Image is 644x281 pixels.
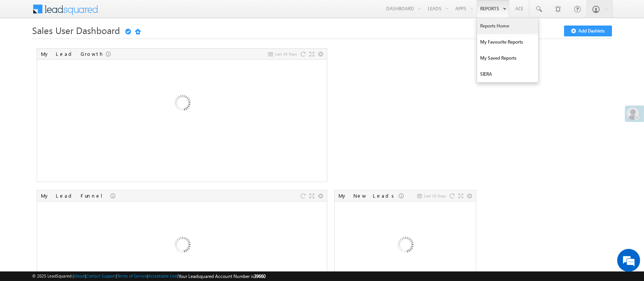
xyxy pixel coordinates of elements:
[117,273,147,278] a: Terms of Service
[254,273,265,279] span: 39660
[74,273,85,278] a: About
[424,192,446,199] span: Last 10 Days
[477,50,538,66] a: My Saved Reports
[477,18,538,34] a: Reports Home
[32,24,120,36] span: Sales User Dashboard
[275,50,297,57] span: Last 30 Days
[32,273,265,280] span: © 2025 LeadSquared | | | | |
[41,50,106,57] div: My Lead Growth
[41,192,110,199] div: My Lead Funnel
[564,26,612,36] button: Add Dashlets
[477,66,538,82] a: SIERA
[477,34,538,50] a: My Favourite Reports
[86,273,116,278] a: Contact Support
[141,63,223,145] img: Loading...
[148,273,177,278] a: Acceptable Use
[178,273,265,279] span: Your Leadsquared Account Number is
[338,192,399,199] div: My New Leads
